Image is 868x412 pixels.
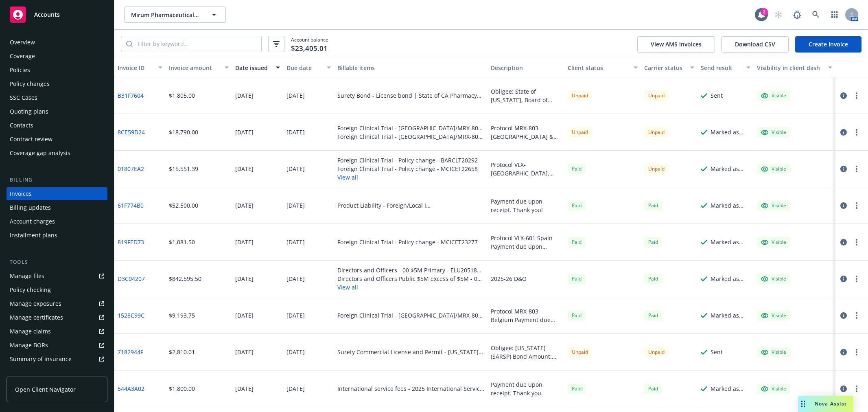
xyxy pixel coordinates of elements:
[701,64,741,72] div: Send result
[169,64,220,72] div: Invoice amount
[291,36,328,51] span: Account balance
[761,165,786,173] div: Visible
[10,229,57,242] div: Installment plans
[568,90,592,101] div: Unpaid
[337,201,484,210] div: Product Liability - Foreign/Local I [GEOGRAPHIC_DATA] Product Liability - NEV095611A/B
[235,274,254,283] div: [DATE]
[10,339,48,352] div: Manage BORs
[10,119,33,132] div: Contacts
[235,311,254,320] div: [DATE]
[770,7,787,23] a: Start snowing
[711,384,750,393] div: Marked as sent
[491,380,561,397] div: Payment due upon receipt. Thank you.
[118,274,145,283] a: D3C04207
[10,215,55,228] div: Account charges
[10,325,51,338] div: Manage claims
[568,200,586,210] div: Paid
[711,274,750,283] div: Marked as sent
[644,274,662,284] div: Paid
[491,124,561,141] div: Protocol MRX-803 [GEOGRAPHIC_DATA] & [GEOGRAPHIC_DATA] Paymet due upon receipt. Thank you.
[337,384,484,393] div: International service fees - 2025 International Service Fee Agreement - Local Placement - [GEOGRA...
[7,176,107,184] div: Billing
[337,124,484,132] div: Foreign Clinical Trial - [GEOGRAPHIC_DATA]/MRX-803 - MCICET25122
[761,385,786,392] div: Visible
[568,164,586,174] div: Paid
[644,64,685,72] div: Carrier status
[568,274,586,284] div: Paid
[10,187,32,200] div: Invoices
[7,270,107,283] a: Manage files
[118,384,144,393] a: 544A3A02
[7,201,107,214] a: Billing updates
[711,164,750,173] div: Marked as sent
[491,160,561,178] div: Protocol VLX-[GEOGRAPHIC_DATA], [GEOGRAPHIC_DATA], [GEOGRAPHIC_DATA], [GEOGRAPHIC_DATA], [GEOGRAP...
[761,239,786,246] div: Visible
[10,366,62,379] div: Policy AI ingestions
[7,133,107,146] a: Contract review
[283,58,335,77] button: Due date
[235,348,254,356] div: [DATE]
[761,202,786,209] div: Visible
[337,348,484,356] div: Surety Commercial License and Permit - [US_STATE] - Non-Resident Distributor Surety Bond - 0857459
[826,7,843,23] a: Switch app
[488,58,564,77] button: Description
[711,201,750,210] div: Marked as sent
[337,311,484,320] div: Foreign Clinical Trial - [GEOGRAPHIC_DATA]/MRX-803 - MCICET24553
[568,384,586,394] span: Paid
[761,129,786,136] div: Visible
[568,310,586,320] div: Paid
[568,127,592,137] div: Unpaid
[808,7,824,23] a: Search
[761,312,786,319] div: Visible
[491,274,527,283] div: 2025-26 D&O
[644,237,662,247] div: Paid
[798,396,808,412] div: Drag to move
[286,238,305,246] div: [DATE]
[815,400,847,407] span: Nova Assist
[7,50,107,63] a: Coverage
[711,128,750,136] div: Marked as sent
[10,283,51,296] div: Policy checking
[722,36,789,53] button: Download CSV
[10,201,51,214] div: Billing updates
[7,91,107,104] a: SSC Cases
[564,58,641,77] button: Client status
[169,201,198,210] div: $52,500.00
[7,36,107,49] a: Overview
[757,64,823,72] div: Visibility in client dash
[7,3,107,26] a: Accounts
[761,92,786,99] div: Visible
[118,311,144,320] a: 1528C99C
[7,77,107,90] a: Policy changes
[641,58,697,77] button: Carrier status
[711,238,750,246] div: Marked as sent
[7,215,107,228] a: Account charges
[118,91,144,100] a: B31F7604
[644,164,669,174] div: Unpaid
[644,90,669,101] div: Unpaid
[337,64,484,72] div: Billable items
[337,266,484,274] div: Directors and Officers - 00 $5M Primary - ELU205182-25
[10,105,48,118] div: Quoting plans
[131,11,201,19] span: Mirum Pharmaceuticals, Inc.
[337,274,484,283] div: Directors and Officers Public $5M excess of $5M - 01 $5M xs $5M - HN-0303-5789-071725
[232,58,283,77] button: Date issued
[7,64,107,77] a: Policies
[286,91,305,100] div: [DATE]
[118,164,144,173] a: 01807EA2
[118,348,143,356] a: 7182944F
[286,348,305,356] div: [DATE]
[568,237,586,247] div: Paid
[169,348,195,356] div: $2,810.01
[7,119,107,132] a: Contacts
[169,274,201,283] div: $842,595.50
[761,348,786,356] div: Visible
[10,133,52,146] div: Contract review
[114,58,166,77] button: Invoice ID
[644,384,662,394] div: Paid
[337,132,484,141] div: Foreign Clinical Trial - [GEOGRAPHIC_DATA]/MRX-803 - MCICET25123
[711,311,750,320] div: Marked as sent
